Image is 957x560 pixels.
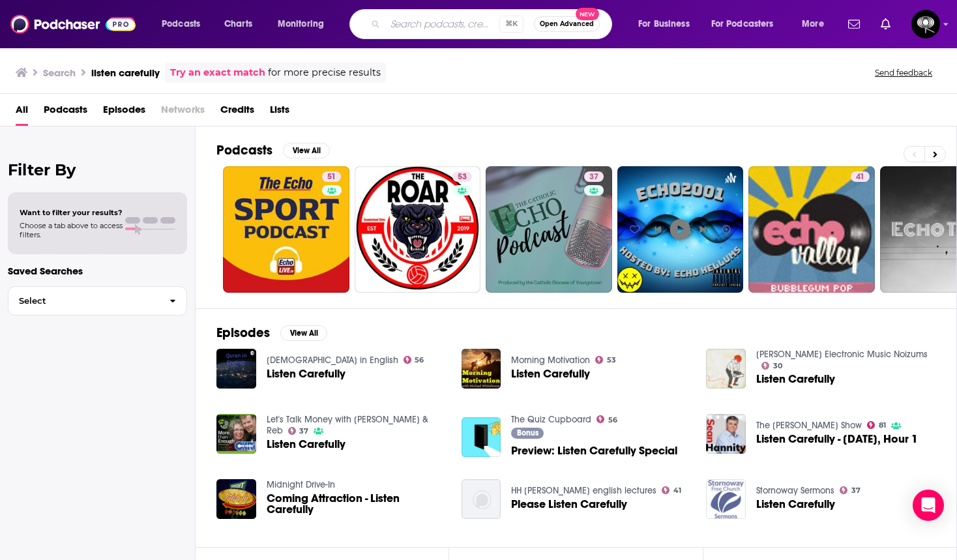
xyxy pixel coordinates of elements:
[756,499,835,510] a: Listen Carefully
[8,265,187,277] p: Saved Searches
[280,325,327,341] button: View All
[608,417,617,423] span: 56
[913,490,944,521] div: Open Intercom Messenger
[540,21,594,27] span: Open Advanced
[761,362,782,370] a: 30
[911,10,940,38] button: Show profile menu
[756,434,918,445] span: Listen Carefully - [DATE], Hour 1
[629,14,706,35] button: open menu
[20,221,123,239] span: Choose a tab above to access filters.
[756,420,862,431] a: The Sean Hannity Show
[756,349,928,360] a: Canton Becker's Electronic Music Noizums
[756,485,834,496] a: Stornoway Sermons
[216,325,327,341] a: EpisodesView All
[91,66,160,79] h3: listen carefully
[327,171,336,184] span: 51
[879,422,886,428] span: 81
[385,14,499,35] input: Search podcasts, credits, & more...
[462,349,501,389] img: Listen Carefully
[43,66,76,79] h3: Search
[843,13,865,35] a: Show notifications dropdown
[268,65,381,80] span: for more precise results
[511,499,627,510] span: Please Listen Carefully
[44,99,87,126] a: Podcasts
[511,368,590,379] a: Listen Carefully
[267,493,446,515] a: Coming Attraction - Listen Carefully
[486,166,612,293] a: 37
[452,171,472,182] a: 53
[703,14,793,35] button: open menu
[8,160,187,179] h2: Filter By
[596,415,617,423] a: 56
[216,14,260,35] a: Charts
[10,12,136,37] a: Podchaser - Follow, Share and Rate Podcasts
[638,15,690,33] span: For Business
[871,67,936,78] button: Send feedback
[269,14,341,35] button: open menu
[511,414,591,425] a: The Quiz Cupboard
[103,99,145,126] a: Episodes
[153,14,217,35] button: open menu
[362,9,625,39] div: Search podcasts, credits, & more...
[793,14,840,35] button: open menu
[748,166,875,293] a: 41
[851,488,861,494] span: 37
[267,368,346,379] a: Listen Carefully
[773,363,782,369] span: 30
[867,421,886,429] a: 81
[267,355,398,366] a: Quran in English
[851,171,870,182] a: 41
[462,417,501,457] img: Preview: Listen Carefully Special
[216,142,272,158] h2: Podcasts
[876,13,896,35] a: Show notifications dropdown
[462,479,501,519] img: Please Listen Carefully
[534,16,600,32] button: Open AdvancedNew
[216,349,256,389] img: Listen Carefully
[216,479,256,519] img: Coming Attraction - Listen Carefully
[278,15,324,33] span: Monitoring
[267,439,346,450] a: Listen Carefully
[711,15,774,33] span: For Podcasters
[756,374,835,385] a: Listen Carefully
[756,434,918,445] a: Listen Carefully - October 16th, Hour 1
[270,99,289,126] a: Lists
[8,297,159,305] span: Select
[511,485,656,496] a: HH Bhakti Vikasa Swami english lectures
[706,414,746,454] img: Listen Carefully - October 16th, Hour 1
[8,286,187,316] button: Select
[673,488,681,494] span: 41
[16,99,28,126] a: All
[267,414,428,436] a: Let's Talk Money with Dave & Reb
[216,414,256,454] img: Listen Carefully
[288,427,309,435] a: 37
[706,349,746,389] img: Listen Carefully
[220,99,254,126] a: Credits
[584,171,604,182] a: 37
[216,142,330,158] a: PodcastsView All
[511,445,677,456] a: Preview: Listen Carefully Special
[162,15,200,33] span: Podcasts
[161,99,205,126] span: Networks
[840,486,861,494] a: 37
[499,16,523,33] span: ⌘ K
[224,15,252,33] span: Charts
[911,10,940,38] span: Logged in as columbiapub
